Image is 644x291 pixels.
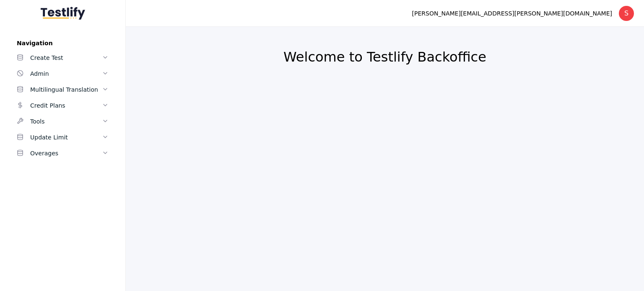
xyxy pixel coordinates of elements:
div: Overages [30,148,102,158]
div: Admin [30,69,102,79]
div: Credit Plans [30,100,102,111]
div: Update Limit [30,132,102,142]
div: Multilingual Translation [30,85,102,95]
div: [PERSON_NAME][EMAIL_ADDRESS][PERSON_NAME][DOMAIN_NAME] [412,8,612,18]
div: S [619,6,634,21]
div: Create Test [30,53,102,63]
label: Navigation [10,40,115,46]
img: Testlify - Backoffice [41,7,85,20]
div: Tools [30,116,102,126]
h2: Welcome to Testlify Backoffice [146,49,624,65]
